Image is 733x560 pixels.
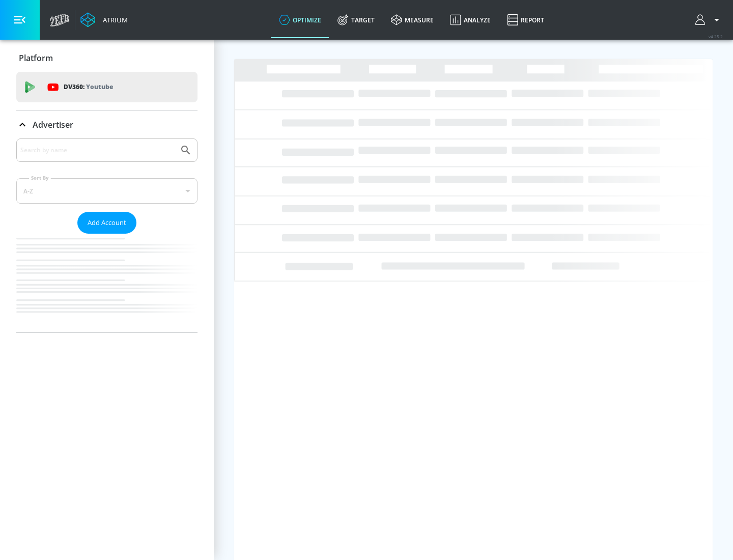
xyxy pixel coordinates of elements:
[442,2,499,38] a: Analyze
[19,52,53,64] p: Platform
[16,110,198,139] div: Advertiser
[99,15,128,24] div: Atrium
[80,12,128,27] a: Atrium
[77,212,136,234] button: Add Account
[20,144,175,157] input: Search by name
[329,2,383,38] a: Target
[16,138,198,332] div: Advertiser
[16,44,198,72] div: Platform
[64,81,113,93] p: DV360:
[499,2,552,38] a: Report
[33,119,73,130] p: Advertiser
[383,2,442,38] a: measure
[88,217,126,229] span: Add Account
[709,34,723,39] span: v 4.25.2
[271,2,329,38] a: optimize
[16,234,198,332] nav: list of Advertiser
[86,81,113,92] p: Youtube
[16,178,198,204] div: A-Z
[29,175,51,181] label: Sort By
[16,72,198,102] div: DV360: Youtube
